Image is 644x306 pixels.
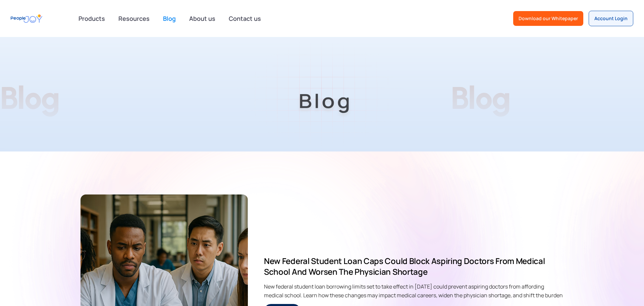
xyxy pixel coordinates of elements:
h2: New Federal Student Loan Caps Could Block Aspiring Doctors From Medical School and Worsen the Phy... [264,256,563,277]
div: New federal student loan borrowing limits set to take effect in [DATE] could prevent aspiring doc... [264,282,563,299]
h1: Blog [80,76,570,126]
a: Blog [159,11,180,26]
div: Account Login [594,15,628,22]
div: Download our Whitepaper [519,15,578,22]
a: About us [185,11,219,26]
a: Resources [114,11,154,26]
a: Contact us [225,11,265,26]
a: home [11,11,42,26]
a: Download our Whitepaper [513,11,583,26]
a: Account Login [589,11,633,26]
div: Products [74,12,109,25]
